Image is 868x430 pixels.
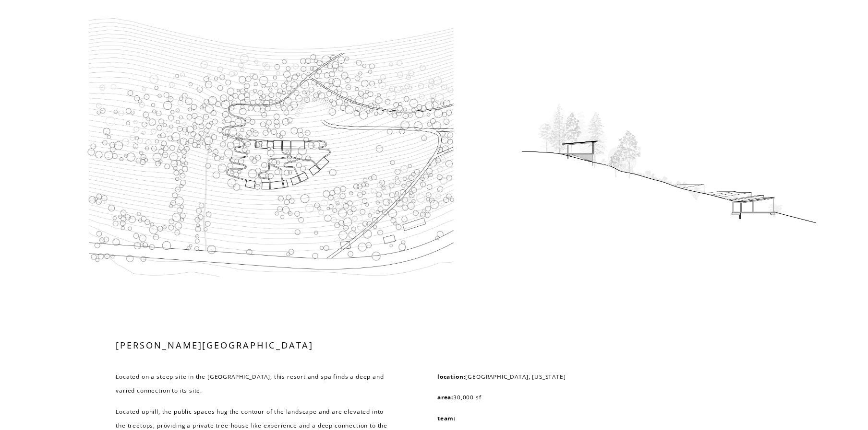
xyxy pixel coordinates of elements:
[437,372,465,380] strong: location:
[116,370,395,398] p: Located on a steep site in the [GEOGRAPHIC_DATA], this resort and spa finds a deep and varied con...
[437,390,681,405] p: 30,000 sf
[437,414,456,422] strong: team:
[116,339,395,351] h3: [PERSON_NAME][GEOGRAPHIC_DATA]
[437,393,453,401] strong: area:
[437,370,681,384] p: [GEOGRAPHIC_DATA], [US_STATE]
